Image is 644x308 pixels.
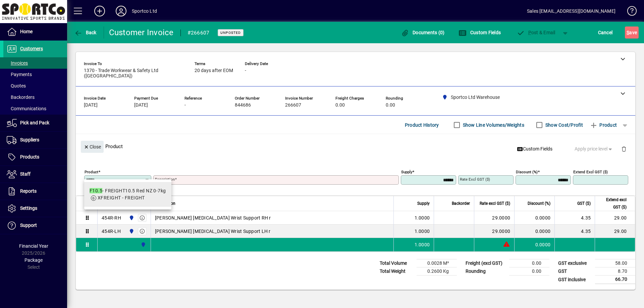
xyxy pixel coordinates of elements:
button: Close [81,141,104,153]
button: Profile [110,5,132,17]
span: Home [20,29,33,34]
a: Communications [3,103,67,114]
div: 454R-RH [102,214,121,221]
a: Settings [3,200,67,217]
span: Apply price level [575,145,613,152]
span: Custom Fields [459,30,501,35]
span: Extend excl GST ($) [599,196,627,211]
span: Documents (0) [401,30,445,35]
a: Staff [3,166,67,183]
td: 0.0000 [514,238,554,251]
span: Sportco Ltd Warehouse [139,241,147,248]
td: 66.70 [595,275,635,284]
button: Product History [402,119,442,131]
span: Package [24,257,43,263]
td: 0.0028 M³ [417,259,457,267]
span: Rate excl GST ($) [480,200,510,207]
a: Knowledge Base [622,1,636,23]
td: GST inclusive [555,275,595,284]
span: Invoices [7,60,28,66]
span: 1.0000 [415,241,430,248]
td: 4.35 [554,211,595,225]
mat-label: Supply [401,170,412,174]
span: Back [74,30,97,35]
a: Invoices [3,57,67,69]
span: Products [20,154,39,160]
span: Discount (%) [528,200,550,207]
td: 0.0000 [514,225,554,238]
mat-label: Rate excl GST ($) [460,177,490,182]
button: Cancel [596,26,614,39]
span: Cancel [598,27,613,38]
td: 58.00 [595,259,635,267]
span: Reports [20,188,37,194]
span: GST ($) [577,200,591,207]
td: 4.35 [554,225,595,238]
div: #266607 [187,27,210,38]
div: 29.0000 [478,228,510,235]
td: 0.00 [509,259,549,267]
a: Products [3,149,67,166]
span: S [627,30,629,35]
span: - [245,68,246,73]
div: 454R-LH [102,228,121,235]
span: Financial Year [19,243,48,249]
td: GST exclusive [555,259,595,267]
label: Show Cost/Profit [544,122,583,128]
span: 266607 [285,103,301,108]
span: [DATE] [84,103,98,108]
td: Total Volume [376,259,417,267]
span: ost & Email [517,30,555,35]
button: Post & Email [513,26,559,39]
span: [PERSON_NAME] [MEDICAL_DATA] Wrist Support LH r [155,228,271,235]
span: Backorder [452,200,470,207]
span: - [184,103,186,108]
div: Customer Invoice [109,27,174,38]
div: Product [76,134,635,159]
span: Custom Fields [517,145,552,152]
span: 20 days after EOM [195,68,233,73]
a: Home [3,23,67,40]
span: 1370 - Trade Workwear & Safety Ltd ([GEOGRAPHIC_DATA]) [84,68,184,79]
button: Apply price level [572,143,616,155]
a: Support [3,217,67,234]
td: Freight (excl GST) [462,259,509,267]
span: Supply [417,200,430,207]
mat-label: Extend excl GST ($) [573,170,608,174]
span: P [528,30,531,35]
span: [PERSON_NAME] [MEDICAL_DATA] Wrist Support RH r [155,214,271,221]
div: Sportco Ltd [132,6,157,16]
span: Customers [20,46,43,51]
span: Suppliers [20,137,39,142]
span: ave [627,27,637,38]
td: 0.00 [509,267,549,275]
mat-option: F10.5 - FREIGHT10.5 Red NZ 0-7kg [84,182,171,207]
div: Sales [EMAIL_ADDRESS][DOMAIN_NAME] [527,6,615,16]
td: 8.70 [595,267,635,275]
button: Add [89,5,110,17]
label: Show Line Volumes/Weights [462,122,524,128]
span: XFREIGHT - FREIGHT [98,195,145,200]
span: Backorders [7,95,35,100]
td: 0.2600 Kg [417,267,457,275]
app-page-header-button: Close [79,143,105,149]
span: Quotes [7,83,26,88]
span: Settings [20,205,37,211]
span: 0.00 [386,103,395,108]
span: [DATE] [134,103,148,108]
span: Payments [7,72,32,77]
td: 29.00 [595,211,635,225]
a: Reports [3,183,67,200]
span: Sportco Ltd Warehouse [127,228,135,235]
button: Custom Fields [514,143,555,155]
span: Communications [7,106,46,111]
em: F10.5 [90,188,102,193]
span: Sportco Ltd Warehouse [127,214,135,222]
span: 844686 [235,103,251,108]
div: 29.0000 [478,214,510,221]
app-page-header-button: Delete [616,146,632,152]
button: Custom Fields [457,26,502,39]
mat-label: Description [155,177,175,182]
td: 0.0000 [514,211,554,225]
td: 29.00 [595,225,635,238]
